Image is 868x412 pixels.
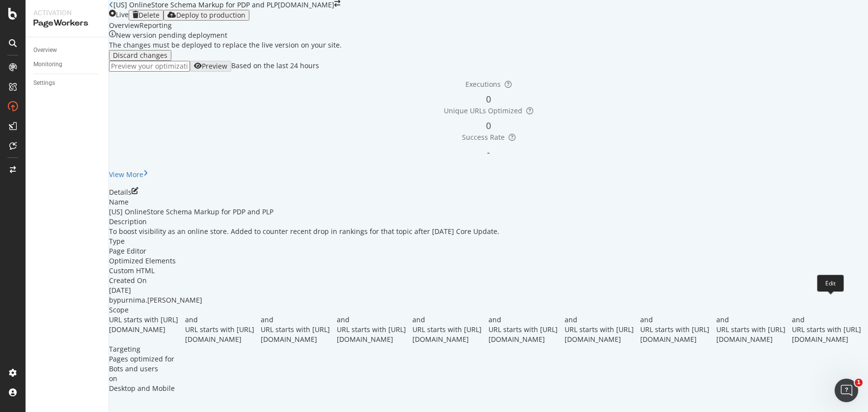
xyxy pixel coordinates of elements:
span: URL starts with [URL][DOMAIN_NAME] [261,325,330,344]
div: neutral label [109,246,146,256]
button: Delete [129,10,163,21]
a: Settings [33,78,102,88]
span: 0 [486,120,491,131]
div: Description [109,217,868,227]
a: View More [109,170,148,180]
div: Preview [202,62,227,70]
div: pen-to-square [132,187,138,194]
div: neutral label [109,266,155,276]
div: and [716,315,792,325]
span: 1 [855,379,863,386]
button: Preview [190,61,231,72]
div: and [185,315,261,325]
div: [DATE] [109,285,868,305]
span: URL starts with [URL][DOMAIN_NAME] [792,325,861,344]
span: 0 [486,93,491,105]
span: Success Rate [462,132,505,142]
div: and [565,315,641,325]
div: Settings [33,78,55,88]
div: Deploy to production [176,11,245,19]
div: Pages optimized for on [109,354,868,393]
span: URL starts with [URL][DOMAIN_NAME] [412,325,482,344]
span: Unique URLs Optimized [444,106,522,115]
span: URL starts with [URL][DOMAIN_NAME] [109,315,178,334]
div: PageWorkers [33,18,101,29]
span: Custom HTML [109,266,155,275]
div: and [261,315,337,325]
span: URL starts with [URL][DOMAIN_NAME] [488,325,558,344]
a: Click to go back [109,1,113,8]
div: Details [109,187,132,197]
div: Optimized Elements [109,256,868,266]
div: Overview [109,21,139,30]
div: Desktop and Mobile [109,384,868,393]
div: Live [116,10,129,21]
span: URL starts with [URL][DOMAIN_NAME] [185,325,254,344]
div: Edit [817,275,844,292]
div: Scope [109,305,868,315]
div: To boost visibility as an online store. Added to counter recent drop in rankings for that topic a... [109,227,868,236]
span: URL starts with [URL][DOMAIN_NAME] [337,325,406,344]
a: Monitoring [33,59,102,70]
input: Preview your optimization on a URL [109,61,190,72]
div: and [488,315,565,325]
span: - [487,146,490,158]
div: Type [109,236,868,246]
span: URL starts with [URL][DOMAIN_NAME] [565,325,634,344]
div: info banner [109,30,868,61]
div: and [640,315,716,325]
div: Targeting [109,344,868,354]
button: Deploy to production [163,10,249,21]
span: URL starts with [URL][DOMAIN_NAME] [640,325,709,344]
div: [US] OnlineStore Schema Markup for PDP and PLP [109,207,868,217]
span: Executions [465,79,501,89]
a: Overview [33,45,102,55]
div: and [412,315,488,325]
div: New version pending deployment [116,30,227,40]
span: URL starts with [URL][DOMAIN_NAME] [716,325,786,344]
div: The changes must be deployed to replace the live version on your site. [109,40,868,50]
div: Based on the last 24 hours [231,61,319,72]
div: and [792,315,868,325]
div: View More [109,170,143,180]
div: Delete [138,11,160,19]
span: Page Editor [109,246,146,256]
div: and [337,315,413,325]
div: Name [109,197,868,207]
div: Overview [33,45,57,55]
button: Discard changes [109,50,171,61]
iframe: Intercom live chat [835,379,858,402]
div: Activation [33,8,101,18]
div: by purnima.[PERSON_NAME] [109,295,868,305]
div: Bots and users [109,364,868,374]
div: Monitoring [33,59,62,70]
div: Created On [109,276,868,285]
div: Reporting [139,21,172,30]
